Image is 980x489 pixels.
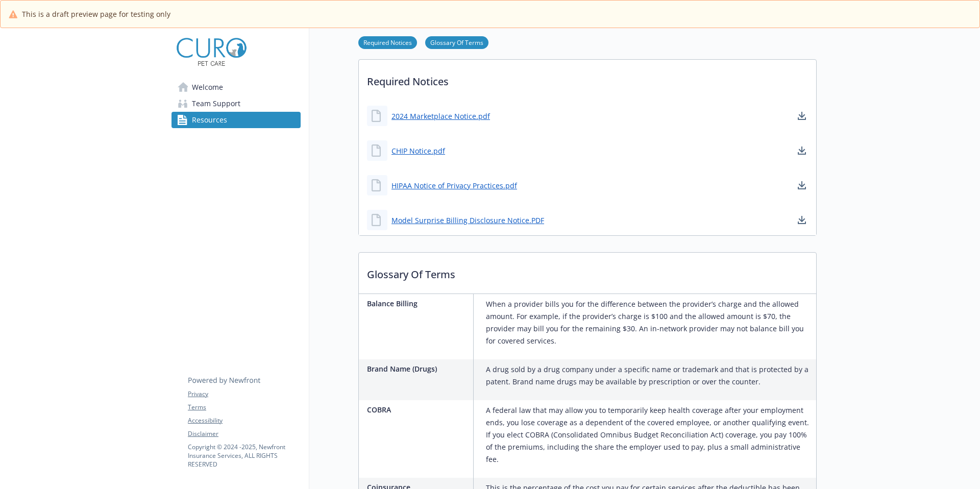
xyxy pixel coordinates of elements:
[359,60,816,97] p: Required Notices
[358,37,417,47] a: Required Notices
[486,404,812,466] p: A federal law that may allow you to temporarily keep health coverage after your employment ends, ...
[367,404,469,415] p: COBRA
[188,389,300,399] a: Privacy
[796,214,808,226] a: download document
[425,37,488,47] a: Glossary Of Terms
[391,111,490,121] a: 2024 Marketplace Notice.pdf
[188,443,300,469] p: Copyright © 2024 - 2025 , Newfront Insurance Services, ALL RIGHTS RESERVED
[391,145,445,156] a: CHIP Notice.pdf
[22,9,170,19] span: This is a draft preview page for testing only
[192,79,223,95] span: Welcome
[171,79,301,95] a: Welcome
[188,429,300,438] a: Disclaimer
[486,363,812,388] p: A drug sold by a drug company under a specific name or trademark and that is protected by a paten...
[796,144,808,157] a: download document
[188,416,300,425] a: Accessibility
[188,403,300,412] a: Terms
[391,180,517,191] a: HIPAA Notice of Privacy Practices.pdf
[486,298,812,347] p: When a provider bills you for the difference between the provider’s charge and the allowed amount...
[391,215,544,226] a: Model Surprise Billing Disclosure Notice.PDF
[796,110,808,122] a: download document
[171,95,301,112] a: Team Support
[796,179,808,191] a: download document
[192,95,240,112] span: Team Support
[367,363,469,374] p: Brand Name (Drugs)
[367,298,469,309] p: Balance Billing
[171,112,301,128] a: Resources
[192,112,227,128] span: Resources
[359,253,816,290] p: Glossary Of Terms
